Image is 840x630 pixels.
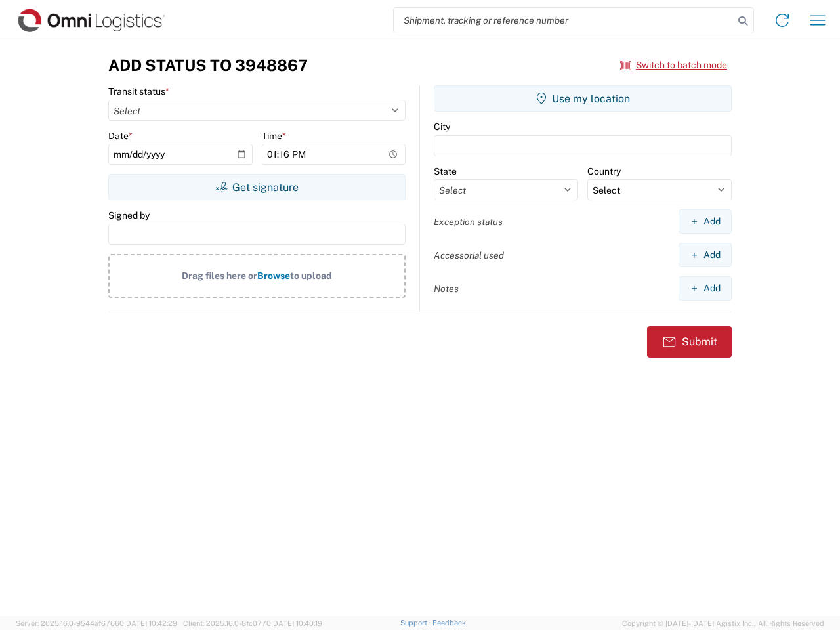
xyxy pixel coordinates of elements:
[434,165,457,177] label: State
[400,619,433,627] a: Support
[183,619,322,627] span: Client: 2025.16.0-8fc0770
[108,130,133,142] label: Date
[182,270,257,281] span: Drag files here or
[394,8,734,33] input: Shipment, tracking or reference number
[622,618,824,629] span: Copyright © [DATE]-[DATE] Agistix Inc., All Rights Reserved
[620,54,727,76] button: Switch to batch mode
[257,270,290,281] span: Browse
[290,270,332,281] span: to upload
[434,85,732,112] button: Use my location
[679,276,732,301] button: Add
[587,165,621,177] label: Country
[434,283,459,295] label: Notes
[679,243,732,267] button: Add
[434,249,504,261] label: Accessorial used
[124,619,177,627] span: [DATE] 10:42:29
[108,174,406,200] button: Get signature
[108,56,308,75] h3: Add Status to 3948867
[434,121,450,133] label: City
[108,85,169,97] label: Transit status
[271,619,322,627] span: [DATE] 10:40:19
[432,619,466,627] a: Feedback
[16,619,177,627] span: Server: 2025.16.0-9544af67660
[679,209,732,234] button: Add
[262,130,286,142] label: Time
[108,209,150,221] label: Signed by
[434,216,503,228] label: Exception status
[647,326,732,358] button: Submit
